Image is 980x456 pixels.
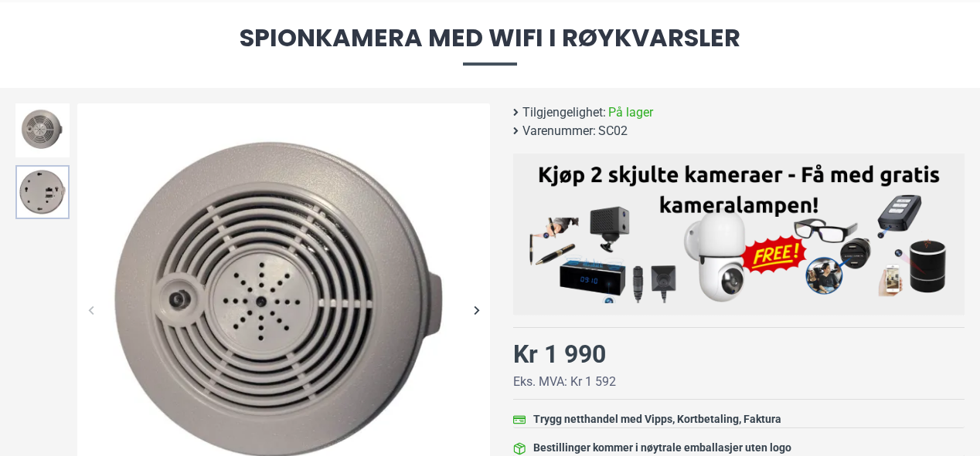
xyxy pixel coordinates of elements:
div: Next slide [463,296,490,323]
img: Spionkamera med WiFi i røykvarsler [15,165,70,219]
div: Previous slide [77,296,104,323]
img: Kjøp 2 skjulte kameraer – Få med gratis kameralampe! [525,161,953,302]
div: Kr 1 990 [513,336,606,373]
div: Trygg netthandel med Vipps, Kortbetaling, Faktura [533,411,781,427]
span: Spionkamera med WiFi i røykvarsler [15,25,965,65]
b: Varenummer: [522,122,596,140]
img: Spionkamera med WiFi i røykvarsler [15,103,70,157]
span: På lager [608,103,653,122]
span: SC02 [598,122,628,140]
div: Bestillinger kommer i nøytrale emballasjer uten logo [533,440,791,456]
b: Tilgjengelighet: [522,103,606,122]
